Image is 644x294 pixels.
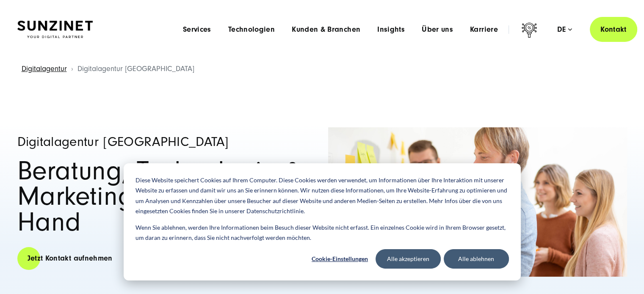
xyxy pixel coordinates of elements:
a: Jetzt Kontakt aufnehmen [17,246,123,270]
h1: Beratung, Technologie & Marketing aus einer Hand [17,158,316,235]
a: Services [183,25,211,34]
a: Karriere [470,25,498,34]
a: Insights [377,25,405,34]
a: Über uns [422,25,453,34]
p: Wenn Sie ablehnen, werden Ihre Informationen beim Besuch dieser Website nicht erfasst. Ein einzel... [135,223,509,243]
img: Wokshopsituation in der Digitalagentur Köln [328,127,627,277]
button: Alle akzeptieren [376,249,441,269]
img: SUNZINET Full Service Digital Agentur [17,21,93,38]
div: Cookie banner [124,163,521,280]
a: Kunden & Branchen [292,25,360,34]
a: Kontakt [590,17,637,42]
div: de [557,25,572,34]
button: Alle ablehnen [444,249,509,269]
button: Cookie-Einstellungen [307,249,373,269]
a: Technologien [228,25,275,34]
h3: Digitalagentur [GEOGRAPHIC_DATA] [17,134,316,150]
span: Digitalagentur [GEOGRAPHIC_DATA] [77,64,194,73]
p: Diese Website speichert Cookies auf Ihrem Computer. Diese Cookies werden verwendet, um Informatio... [135,175,509,217]
a: Digitalagentur [22,64,67,73]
